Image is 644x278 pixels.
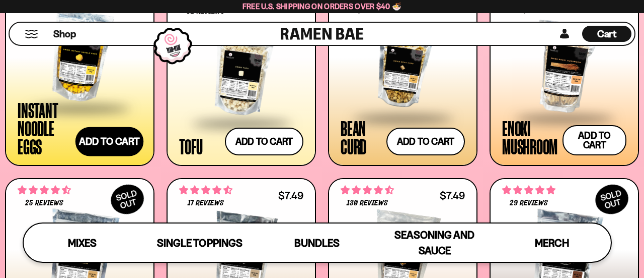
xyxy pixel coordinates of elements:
button: Mobile Menu Trigger [25,30,38,38]
span: Shop [53,27,76,41]
span: Bundles [294,237,340,249]
button: Add to cart [225,128,303,155]
span: 4.59 stars [179,184,232,197]
div: Cart [582,23,631,45]
div: SOLD OUT [590,179,633,219]
span: 29 reviews [510,199,548,207]
button: Add to cart [75,127,143,156]
span: 4.52 stars [18,184,71,197]
span: 25 reviews [25,199,63,207]
div: Enoki Mushroom [502,119,557,155]
div: Bean Curd [341,119,381,155]
div: $7.49 [440,191,465,200]
a: Shop [53,26,76,42]
button: Add to cart [386,128,465,155]
span: 17 reviews [188,199,224,207]
a: Bundles [259,224,376,262]
span: Single Toppings [157,237,242,249]
span: 4.86 stars [502,184,555,197]
a: Seasoning and Sauce [376,224,493,262]
div: Tofu [179,137,203,155]
a: Merch [493,224,610,262]
div: Instant Noodle Eggs [18,101,72,155]
a: Mixes [24,224,141,262]
span: Merch [535,237,569,249]
div: $7.49 [278,191,303,200]
button: Add to cart [562,125,626,155]
span: 4.68 stars [341,184,394,197]
span: Free U.S. Shipping on Orders over $40 🍜 [243,2,402,11]
span: Seasoning and Sauce [394,229,474,257]
span: Mixes [68,237,97,249]
a: Single Toppings [141,224,258,262]
span: 130 reviews [347,199,388,207]
span: Cart [597,28,617,40]
div: SOLD OUT [106,179,149,219]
